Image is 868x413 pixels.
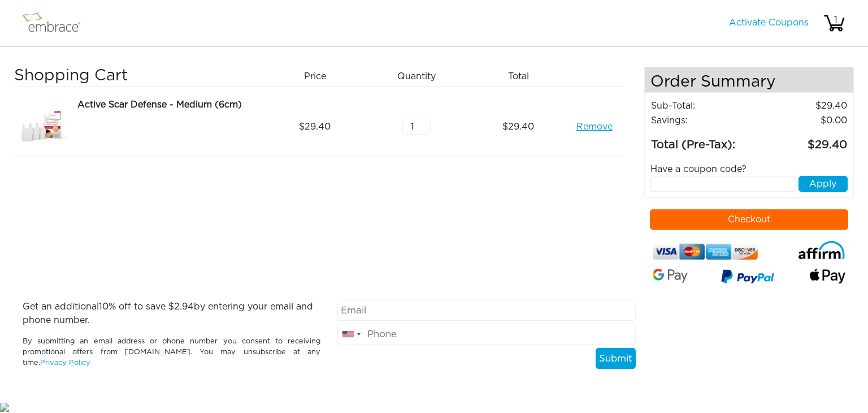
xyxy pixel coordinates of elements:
[759,98,848,113] td: 29.40
[729,18,809,27] a: Activate Coupons
[650,98,759,113] td: Sub-Total:
[645,67,854,93] h4: Order Summary
[798,176,848,192] button: Apply
[810,269,845,283] img: fullApplePay.png
[653,269,688,283] img: Google-Pay-Logo.svg
[650,209,849,230] button: Checkout
[576,120,613,134] a: Remove
[472,67,574,86] div: Total
[14,67,260,86] h3: Shopping Cart
[20,9,93,37] img: logo.png
[650,113,759,128] td: Savings :
[299,120,331,134] span: 29.40
[99,302,108,311] span: 10
[40,359,90,367] a: Privacy Policy
[397,70,436,83] span: Quantity
[759,128,848,154] td: 29.40
[337,324,635,345] input: Phone
[798,241,845,260] img: affirm-logo.svg
[642,162,857,176] div: Have a coupon code?
[174,302,194,311] span: 2.94
[268,67,370,86] div: Price
[823,12,845,35] img: cart
[14,98,71,156] img: 3dae449a-8dcd-11e7-960f-02e45ca4b85b.jpeg
[824,13,847,27] div: 1
[77,98,260,111] div: Active Scar Defense - Medium (6cm)
[23,336,320,369] p: By submitting an email address or phone number you consent to receiving promotional offers from [...
[338,324,364,345] div: United States: +1
[23,300,320,327] p: Get an additional % off to save $ by entering your email and phone number.
[653,241,758,263] img: credit-cards.png
[337,300,635,321] input: Email
[650,128,759,154] td: Total (Pre-Tax):
[823,18,845,27] a: 1
[721,266,774,288] img: paypal-v3.png
[596,348,636,369] button: Submit
[759,113,848,128] td: 0.00
[502,120,534,134] span: 29.40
